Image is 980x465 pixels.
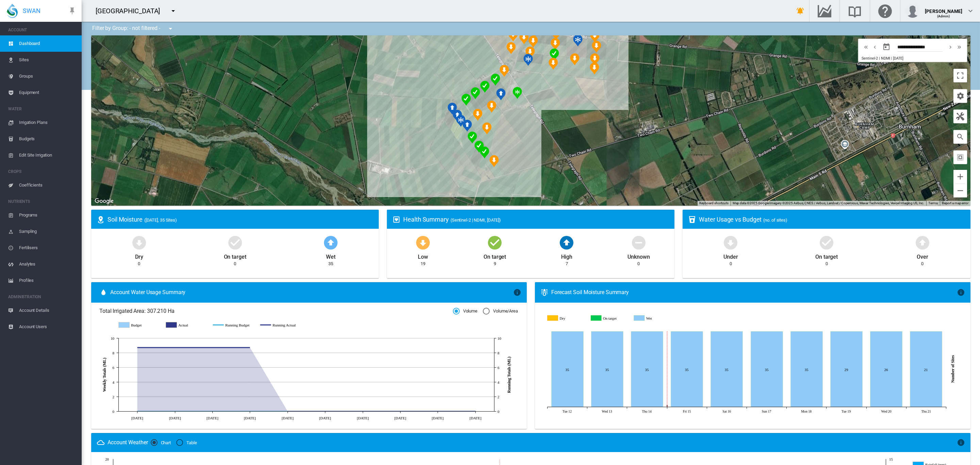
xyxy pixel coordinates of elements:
[113,380,115,384] tspan: 4
[110,289,513,296] span: Account Water Usage Summary
[421,261,425,267] div: 19
[496,88,506,100] div: NDMI: Pankhurst Hay
[19,114,76,131] span: Irrigation Plans
[497,351,500,355] tspan: 8
[97,215,105,224] md-icon: icon-map-marker-radius
[925,5,962,12] div: [PERSON_NAME]
[507,357,511,393] tspan: Running Totals (ML)
[953,69,967,82] button: Toggle fullscreen view
[113,395,114,399] tspan: 2
[790,332,822,407] g: Wet Aug 18, 2025 35
[699,215,965,224] div: Water Usage vs Budget
[392,215,401,224] md-icon: icon-heart-box-outline
[862,43,870,51] button: icon-chevron-double-left
[169,7,177,15] md-icon: icon-menu-down
[815,251,838,261] div: On target
[227,234,243,251] md-icon: icon-checkbox-marked-circle
[955,43,964,51] button: icon-chevron-double-right
[111,336,114,340] tspan: 10
[8,166,76,177] span: CROPS
[631,332,663,407] g: Wet Aug 14, 2025 35
[683,410,691,413] tspan: Fri 15
[87,22,179,35] div: Filter by Group: - not filtered -
[131,234,147,251] md-icon: icon-arrow-down-bold-circle
[881,410,891,413] tspan: Wed 20
[135,251,143,261] div: Dry
[928,201,938,205] a: Terms
[174,346,176,349] circle: Running Actual 19 Jun 8.72
[642,410,651,413] tspan: Thu 14
[590,62,599,75] div: NDMI: Pankhurst B1
[483,308,518,315] md-radio-button: Volume/Area
[361,410,364,413] circle: Running Actual 24 Jul 0
[551,332,583,407] g: Wet Aug 12, 2025 35
[946,43,955,51] button: icon-chevron-right
[525,46,535,59] div: NDMI: Pankhurst N
[953,170,967,183] button: Zoom in
[528,35,538,48] div: NDMI: Pankhurst M
[950,355,955,383] tspan: Number of Sites
[169,416,181,420] tspan: [DATE]
[818,234,835,251] md-icon: icon-checkbox-marked-circle
[328,261,333,267] div: 35
[286,410,289,413] circle: Running Actual 10 Jul 0
[497,395,499,399] tspan: 2
[550,48,559,61] div: NDMI: Pankhurst J
[113,366,115,370] tspan: 6
[99,307,453,315] span: Total Irrigated Area: 307.210 Ha
[394,416,406,420] tspan: [DATE]
[635,315,674,322] g: Wet
[19,223,76,240] span: Sampling
[19,207,76,223] span: Programs
[730,261,732,267] div: 0
[144,218,177,223] span: ([DATE], 35 Sites)
[562,410,572,413] tspan: Tue 12
[131,416,143,420] tspan: [DATE]
[549,58,558,70] div: NDMI: Pankhurst K
[497,366,500,370] tspan: 6
[453,308,477,315] md-radio-button: Volume
[19,131,76,147] span: Budgets
[19,35,76,52] span: Dashboard
[947,43,954,51] md-icon: icon-chevron-right
[512,87,522,99] div: NDMI: Pankhurst PP
[540,288,549,296] md-icon: icon-thermometer-lines
[23,6,40,15] span: SWAN
[955,43,963,51] md-icon: icon-chevron-double-right
[489,155,499,167] div: NDMI: Pankhurst UU
[956,92,964,100] md-icon: icon-cog
[889,457,893,461] tspan: 15
[942,201,968,205] a: Report a map error
[551,38,560,50] div: NDMI: Pankhurst G
[830,332,862,407] g: Wet Aug 19, 2025 29
[324,410,326,413] circle: Running Actual 17 Jul 0
[19,256,76,272] span: Analytes
[108,215,373,224] div: Soil Moisture
[357,416,369,420] tspan: [DATE]
[164,22,177,35] button: icon-menu-down
[910,332,942,407] g: Wet Aug 21, 2025 21
[470,416,481,420] tspan: [DATE]
[418,251,428,261] div: Low
[19,319,76,335] span: Account Users
[119,322,159,328] g: Budget
[399,410,402,413] circle: Running Actual 31 Jul 0
[722,234,739,251] md-icon: icon-arrow-down-bold-circle
[877,7,893,15] md-icon: Click here for help
[590,30,600,43] div: NDMI: Pankhurst A1
[473,109,483,121] div: NDMI: Pankhurst RR
[166,4,180,18] button: icon-menu-down
[591,315,630,322] g: On target
[474,141,484,153] div: NDMI: Pankhurst FF
[914,234,931,251] md-icon: icon-arrow-up-bold-circle
[862,43,870,51] md-icon: icon-chevron-double-left
[956,153,964,161] md-icon: icon-select-all
[906,4,919,18] img: profile.jpg
[93,197,115,206] img: Google
[548,315,586,322] g: Dry
[871,43,879,51] md-icon: icon-chevron-left
[842,410,851,413] tspan: Tue 19
[480,146,489,159] div: NDMI: Pankhurst QQ
[326,251,336,261] div: Wet
[796,7,804,15] md-icon: icon-bell-ring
